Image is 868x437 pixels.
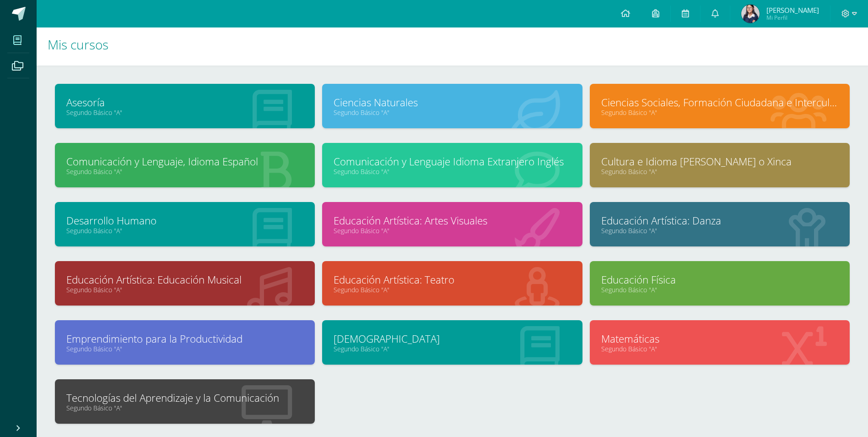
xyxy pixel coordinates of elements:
a: Segundo Básico "A" [334,226,571,235]
a: Asesoría [66,95,303,109]
span: Mi Perfil [766,14,819,22]
a: Segundo Básico "A" [66,285,303,294]
span: [PERSON_NAME] [766,5,819,15]
a: Segundo Básico "A" [66,167,303,176]
a: Segundo Básico "A" [66,404,303,412]
a: Ciencias Naturales [334,95,571,109]
a: [DEMOGRAPHIC_DATA] [334,332,571,346]
a: Segundo Básico "A" [601,167,838,176]
a: Segundo Básico "A" [66,344,303,353]
a: Ciencias Sociales, Formación Ciudadana e Interculturalidad [601,95,838,109]
a: Segundo Básico "A" [601,285,838,294]
a: Segundo Básico "A" [66,226,303,235]
a: Segundo Básico "A" [334,167,571,176]
a: Educación Física [601,273,838,287]
a: Emprendimiento para la Productividad [66,332,303,346]
a: Tecnologías del Aprendizaje y la Comunicación [66,391,303,405]
a: Educación Artística: Artes Visuales [334,213,571,228]
a: Comunicación y Lenguaje, Idioma Español [66,154,303,169]
a: Segundo Básico "A" [601,226,838,235]
span: Mis cursos [48,36,108,53]
a: Segundo Básico "A" [334,285,571,294]
a: Educación Artística: Danza [601,213,838,228]
a: Comunicación y Lenguaje Idioma Extranjero Inglés [334,154,571,169]
a: Segundo Básico "A" [334,344,571,353]
a: Desarrollo Humano [66,213,303,228]
a: Cultura e Idioma [PERSON_NAME] o Xinca [601,154,838,169]
a: Educación Artística: Teatro [334,273,571,287]
a: Segundo Básico "A" [601,108,838,117]
a: Segundo Básico "A" [334,108,571,117]
img: 016a31844e7f08065a7e0eab0c910ae8.png [741,5,760,23]
a: Segundo Básico "A" [601,344,838,353]
a: Segundo Básico "A" [66,108,303,117]
a: Educación Artística: Educación Musical [66,273,303,287]
a: Matemáticas [601,332,838,346]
